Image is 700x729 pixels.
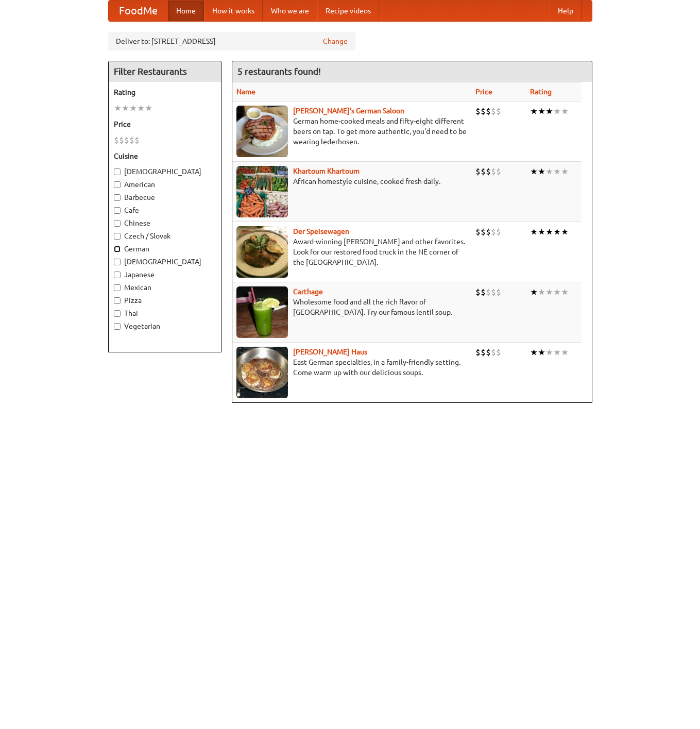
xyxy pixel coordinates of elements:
[236,226,288,278] img: speisewagen.jpg
[114,284,121,291] input: Mexican
[114,119,216,129] h5: Price
[114,151,216,161] h5: Cuisine
[545,347,553,358] li: ★
[114,282,216,293] label: Mexican
[108,32,355,50] div: Deliver to: [STREET_ADDRESS]
[114,231,216,241] label: Czech / Slovak
[486,226,491,238] li: $
[236,106,288,157] img: esthers.jpg
[109,1,168,21] a: FoodMe
[496,166,501,177] li: $
[236,286,288,338] img: carthage.jpg
[129,103,137,114] li: ★
[114,297,121,304] input: Pizza
[561,226,569,238] li: ★
[545,286,553,298] li: ★
[114,233,121,240] input: Czech / Slovak
[481,106,486,117] li: $
[496,226,501,238] li: $
[538,166,545,177] li: ★
[109,61,221,82] h4: Filter Restaurants
[114,166,216,177] label: [DEMOGRAPHIC_DATA]
[114,207,121,214] input: Cafe
[114,87,216,97] h5: Rating
[114,134,119,146] li: $
[530,88,552,96] a: Rating
[561,166,569,177] li: ★
[114,192,216,202] label: Barbecue
[323,36,348,46] a: Change
[236,236,467,267] p: Award-winning [PERSON_NAME] and other favorites. Look for our restored food truck in the NE corne...
[293,167,360,175] a: Khartoum Khartoum
[553,347,561,358] li: ★
[114,323,121,330] input: Vegetarian
[481,347,486,358] li: $
[236,116,467,147] p: German home-cooked meals and fifty-eight different beers on tap. To get more authentic, you'd nee...
[538,106,545,117] li: ★
[119,134,124,146] li: $
[545,226,553,238] li: ★
[561,347,569,358] li: ★
[237,66,321,76] ng-pluralize: 5 restaurants found!
[530,166,538,177] li: ★
[263,1,317,21] a: Who we are
[486,166,491,177] li: $
[496,347,501,358] li: $
[114,295,216,306] label: Pizza
[236,166,288,217] img: khartoum.jpg
[491,347,496,358] li: $
[236,357,467,378] p: East German specialties, in a family-friendly setting. Come warm up with our delicious soups.
[530,347,538,358] li: ★
[491,166,496,177] li: $
[475,166,481,177] li: $
[293,227,349,235] a: Der Speisewagen
[114,272,121,278] input: Japanese
[114,181,121,188] input: American
[114,218,216,228] label: Chinese
[114,244,216,254] label: German
[553,166,561,177] li: ★
[114,220,121,227] input: Chinese
[491,106,496,117] li: $
[293,287,323,296] a: Carthage
[236,176,467,187] p: African homestyle cuisine, cooked fresh daily.
[114,310,121,317] input: Thai
[561,286,569,298] li: ★
[114,168,121,175] input: [DEMOGRAPHIC_DATA]
[496,286,501,298] li: $
[114,321,216,331] label: Vegetarian
[475,286,481,298] li: $
[538,347,545,358] li: ★
[114,269,216,280] label: Japanese
[553,106,561,117] li: ★
[545,166,553,177] li: ★
[317,1,379,21] a: Recipe videos
[530,286,538,298] li: ★
[545,106,553,117] li: ★
[475,226,481,238] li: $
[550,1,582,21] a: Help
[114,103,122,114] li: ★
[168,1,204,21] a: Home
[236,88,255,96] a: Name
[475,106,481,117] li: $
[145,103,152,114] li: ★
[481,286,486,298] li: $
[236,347,288,398] img: kohlhaus.jpg
[475,88,492,96] a: Price
[114,308,216,318] label: Thai
[129,134,134,146] li: $
[486,286,491,298] li: $
[530,106,538,117] li: ★
[114,246,121,252] input: German
[491,226,496,238] li: $
[553,226,561,238] li: ★
[134,134,140,146] li: $
[481,226,486,238] li: $
[114,179,216,190] label: American
[538,226,545,238] li: ★
[530,226,538,238] li: ★
[293,348,367,356] b: [PERSON_NAME] Haus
